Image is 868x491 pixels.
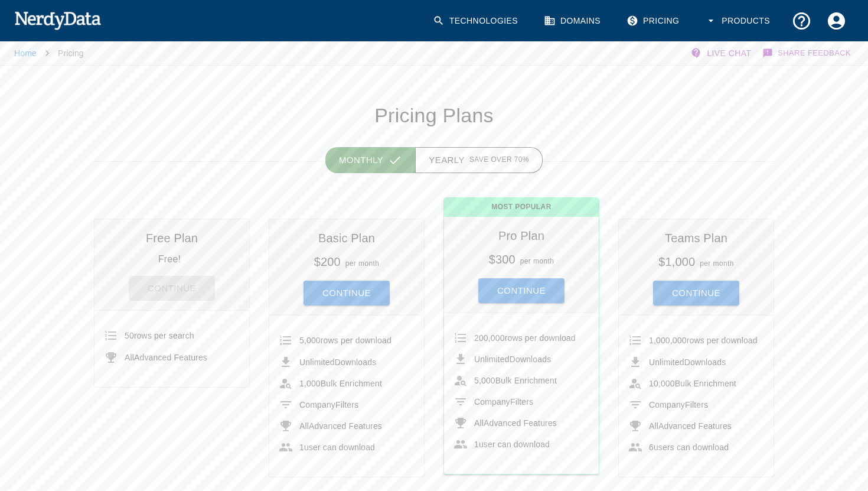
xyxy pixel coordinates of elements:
span: Advanced Features [474,418,557,428]
span: Advanced Features [649,421,732,431]
span: Unlimited [474,355,510,364]
p: Free! [158,254,181,264]
h6: Free Plan [104,229,240,248]
span: Unlimited [649,357,684,367]
span: All [649,421,658,431]
span: 5,000 [474,376,495,385]
span: 5,000 [299,336,321,345]
span: Advanced Features [299,421,382,431]
span: Filters [299,400,358,409]
span: 1,000,000 [649,336,687,345]
h6: $300 [489,253,515,266]
a: Domains [537,4,610,38]
span: Filters [474,397,533,407]
span: Unlimited [299,357,335,367]
span: Downloads [474,355,551,364]
button: Support and Documentation [784,4,819,38]
button: Continue [653,281,739,305]
iframe: Drift Widget Chat Controller [809,407,854,452]
span: rows per download [649,336,758,345]
h6: Teams Plan [628,229,764,248]
span: per month [700,259,734,268]
span: user can download [299,443,375,452]
span: Most Popular [444,198,599,217]
img: NerdyData.com [14,8,101,32]
span: user can download [474,440,550,449]
button: Live Chat [688,41,756,65]
span: Bulk Enrichment [474,376,557,385]
span: All [125,353,134,362]
span: per month [520,257,554,265]
span: 1 [474,440,479,449]
span: Bulk Enrichment [649,379,736,388]
span: Company [649,400,685,409]
span: users can download [649,443,729,452]
h6: $200 [314,255,341,268]
span: Filters [649,400,708,409]
span: 10,000 [649,379,675,388]
span: Save over 70% [469,154,529,166]
span: 6 [649,443,654,452]
span: Advanced Features [125,353,207,362]
button: Monthly [325,147,416,173]
button: Yearly Save over 70% [415,147,543,173]
span: Downloads [299,357,376,367]
button: Continue [304,281,390,305]
h6: $1,000 [658,255,695,268]
h1: Pricing Plans [94,103,774,128]
h6: Basic Plan [279,229,415,248]
a: Technologies [426,4,527,38]
button: Continue [478,278,564,303]
span: 1,000 [299,379,321,388]
button: Share Feedback [761,41,854,65]
nav: breadcrumb [14,41,84,65]
span: Company [299,400,335,409]
span: per month [345,259,380,268]
p: Pricing [58,47,84,59]
span: rows per download [299,336,391,345]
span: All [474,418,484,428]
button: Products [698,4,779,38]
span: 50 [125,331,134,340]
span: Downloads [649,357,726,367]
span: 1 [299,443,304,452]
span: All [299,421,309,431]
span: 200,000 [474,333,505,343]
span: Company [474,397,510,407]
a: Home [14,48,37,58]
span: rows per download [474,333,576,343]
span: rows per search [125,331,194,340]
button: Account Settings [819,4,854,38]
span: Bulk Enrichment [299,379,382,388]
h6: Pro Plan [453,226,589,245]
a: Pricing [619,4,688,38]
